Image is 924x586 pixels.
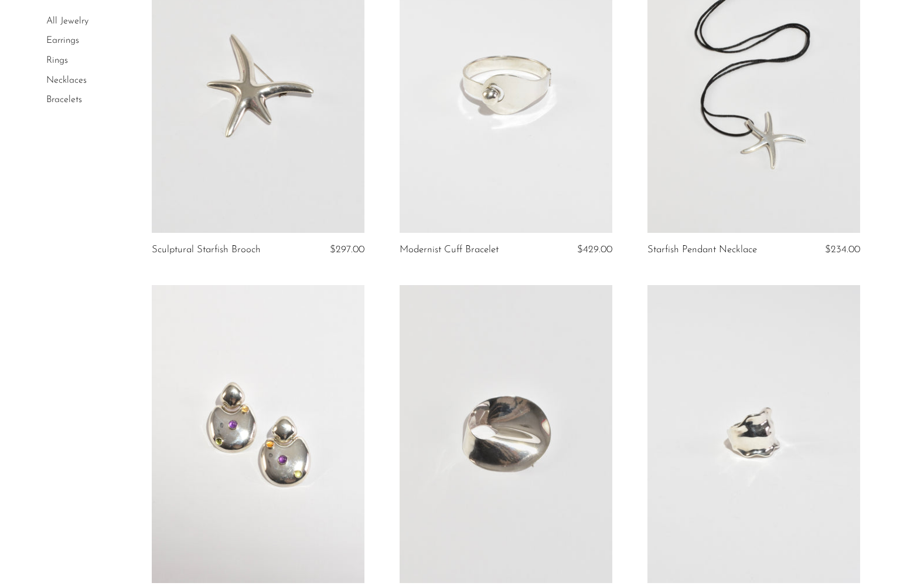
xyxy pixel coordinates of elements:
a: Earrings [46,36,79,46]
a: Starfish Pendant Necklace [647,245,757,255]
span: $297.00 [330,245,364,255]
span: $234.00 [825,245,860,255]
a: All Jewelry [46,16,88,26]
a: Modernist Cuff Bracelet [400,245,499,255]
a: Sculptural Starfish Brooch [152,245,261,255]
a: Necklaces [46,76,87,85]
span: $429.00 [577,245,612,255]
a: Rings [46,56,68,65]
a: Bracelets [46,95,82,104]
